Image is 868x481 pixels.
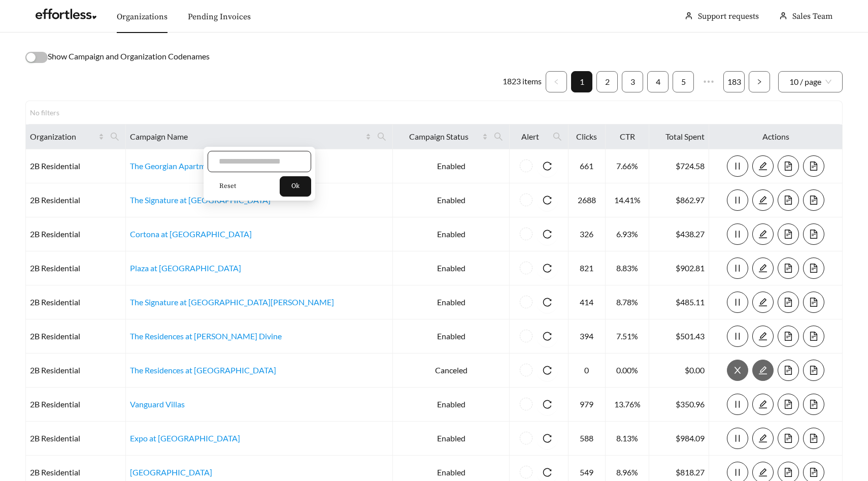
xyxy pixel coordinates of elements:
[130,131,363,143] span: Campaign Name
[804,264,824,273] span: file-text
[537,468,558,477] span: reload
[537,162,558,171] span: reload
[537,434,558,443] span: reload
[753,196,773,205] span: edit
[698,71,719,92] span: •••
[280,176,311,197] button: Ok
[553,132,562,141] span: search
[537,196,558,205] span: reload
[778,433,799,443] a: file-text
[778,263,799,273] a: file-text
[804,298,824,307] span: file-text
[649,354,709,388] td: $0.00
[514,131,547,143] span: Alert
[546,71,567,92] button: left
[778,223,799,245] button: file-text
[622,71,643,92] li: 3
[753,332,773,341] span: edit
[373,129,390,145] span: search
[606,422,650,456] td: 8.13%
[749,71,770,92] button: right
[393,251,510,285] td: Enabled
[804,366,824,375] span: file-text
[804,434,824,443] span: file-text
[778,298,798,307] span: file-text
[778,196,798,205] span: file-text
[727,428,748,449] button: pause
[606,217,650,251] td: 6.93%
[727,298,748,307] span: pause
[569,285,606,319] td: 414
[723,71,745,92] li: 183
[649,285,709,319] td: $485.11
[537,332,558,341] span: reload
[727,264,748,273] span: pause
[778,394,799,415] button: file-text
[648,72,668,92] a: 4
[803,292,824,313] button: file-text
[490,129,507,145] span: search
[752,360,774,381] button: edit
[803,394,824,415] button: file-text
[130,297,334,307] a: The Signature at [GEOGRAPHIC_DATA][PERSON_NAME]
[546,71,567,92] li: Previous Page
[698,11,759,21] a: Support requests
[393,285,510,319] td: Enabled
[393,319,510,354] td: Enabled
[753,434,773,443] span: edit
[727,468,748,477] span: pause
[537,326,558,347] button: reload
[537,428,558,449] button: reload
[537,258,558,279] button: reload
[804,468,824,477] span: file-text
[803,263,824,273] a: file-text
[792,11,832,21] span: Sales Team
[110,132,119,141] span: search
[752,263,774,273] a: edit
[753,468,773,477] span: edit
[778,161,799,171] a: file-text
[377,132,386,141] span: search
[778,366,798,375] span: file-text
[649,124,709,149] th: Total Spent
[752,394,774,415] button: edit
[26,319,126,354] td: 2B Residential
[752,331,774,341] a: edit
[698,71,719,92] li: Next 5 Pages
[727,223,748,245] button: pause
[130,161,221,171] a: The Georgian Apartments
[753,400,773,409] span: edit
[26,388,126,422] td: 2B Residential
[778,360,799,381] button: file-text
[130,331,282,341] a: The Residences at [PERSON_NAME] Divine
[752,433,774,443] a: edit
[778,365,799,375] a: file-text
[778,155,799,177] button: file-text
[778,230,798,239] span: file-text
[649,251,709,285] td: $902.81
[26,251,126,285] td: 2B Residential
[803,223,824,245] button: file-text
[752,467,774,477] a: edit
[778,292,799,313] button: file-text
[606,388,650,422] td: 13.76%
[393,217,510,251] td: Enabled
[537,189,558,211] button: reload
[537,155,558,177] button: reload
[803,433,824,443] a: file-text
[804,230,824,239] span: file-text
[649,388,709,422] td: $350.96
[130,195,271,205] a: The Signature at [GEOGRAPHIC_DATA]
[569,422,606,456] td: 588
[778,428,799,449] button: file-text
[778,434,798,443] span: file-text
[727,434,748,443] span: pause
[673,72,693,92] a: 5
[649,149,709,183] td: $724.58
[606,354,650,388] td: 0.00%
[752,155,774,177] button: edit
[537,298,558,307] span: reload
[26,183,126,217] td: 2B Residential
[727,326,748,347] button: pause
